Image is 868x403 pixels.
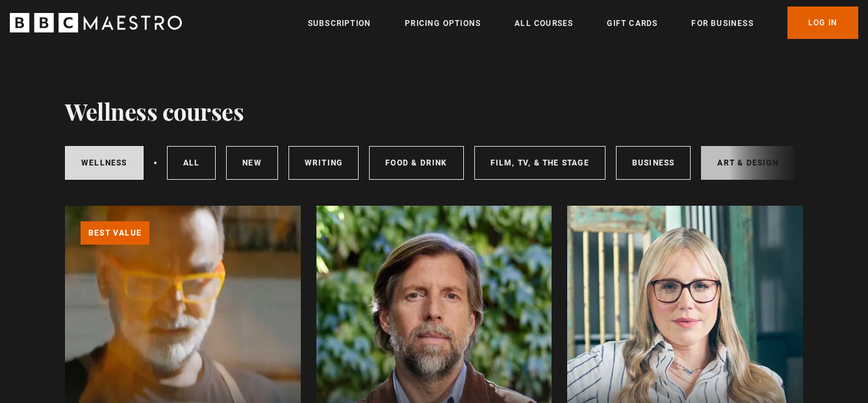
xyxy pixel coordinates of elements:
[515,17,573,30] a: All Courses
[308,6,858,39] nav: Primary
[288,146,359,180] a: Writing
[787,6,858,39] a: Log In
[369,146,463,180] a: Food & Drink
[474,146,606,180] a: Film, TV, & The Stage
[701,146,794,180] a: Art & Design
[226,146,278,180] a: New
[308,17,371,30] a: Subscription
[65,146,144,180] a: Wellness
[10,13,182,32] svg: BBC Maestro
[167,146,216,180] a: All
[607,17,657,30] a: Gift Cards
[81,221,149,245] p: Best value
[616,146,691,180] a: Business
[405,17,481,30] a: Pricing Options
[65,97,244,125] h1: Wellness courses
[691,17,753,30] a: For business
